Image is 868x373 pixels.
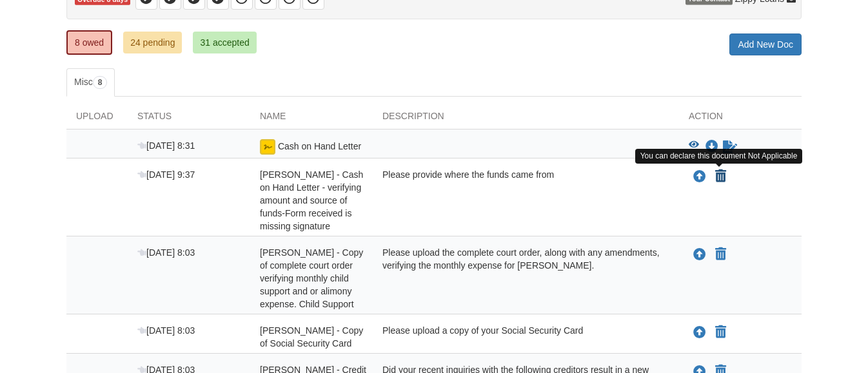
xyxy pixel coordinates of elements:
span: [PERSON_NAME] - Copy of complete court order verifying monthly child support and or alimony expen... [260,247,363,309]
button: Declare Tony Roark - Copy of Social Security Card not applicable [714,325,727,340]
span: 8 [93,76,108,89]
a: 31 accepted [193,32,256,53]
button: Upload Tony Roark - Copy of complete court order verifying monthly child support and or alimony e... [692,246,707,263]
div: Please upload a copy of your Social Security Card [373,324,679,350]
div: Status [128,110,250,129]
a: Add New Doc [729,33,802,55]
a: 24 pending [123,32,182,53]
div: You can declare this document Not Applicable [635,149,803,164]
span: [DATE] 9:37 [137,169,195,180]
button: Declare Tony Roark - Copy of complete court order verifying monthly child support and or alimony ... [714,247,727,262]
div: Please upload the complete court order, along with any amendments, verifying the monthly expense ... [373,246,679,311]
span: [DATE] 8:03 [137,247,195,258]
span: [PERSON_NAME] - Copy of Social Security Card [260,325,363,349]
div: Description [373,110,679,129]
a: Waiting for your co-borrower to e-sign [722,139,738,155]
a: 8 owed [66,30,112,55]
button: Declare Sarah Large - Cash on Hand Letter - verifying amount and source of funds-Form received is... [714,169,727,184]
span: [DATE] 8:03 [137,325,195,336]
button: Upload Sarah Large - Cash on Hand Letter - verifying amount and source of funds-Form received is ... [692,168,707,185]
span: [PERSON_NAME] - Cash on Hand Letter - verifying amount and source of funds-Form received is missi... [260,169,363,231]
div: Name [250,110,373,129]
div: Please provide where the funds came from [373,168,679,233]
span: Cash on Hand Letter [278,141,361,151]
div: Action [679,110,802,129]
img: esign [260,139,275,155]
a: Misc [66,68,115,97]
div: Upload [66,110,128,129]
span: [DATE] 8:31 [137,140,195,151]
button: View Cash on Hand Letter [689,140,699,153]
a: Download Cash on Hand Letter [705,142,718,152]
button: Upload Tony Roark - Copy of Social Security Card [692,324,707,341]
